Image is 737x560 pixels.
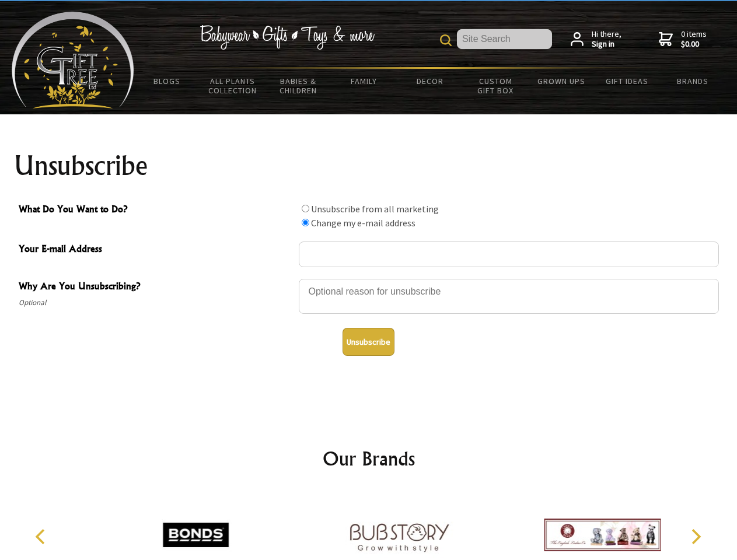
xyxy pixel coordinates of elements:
a: Family [331,69,397,93]
span: What Do You Want to Do? [19,202,293,219]
a: Hi there,Sign in [571,29,621,50]
a: All Plants Collection [200,69,266,103]
button: Previous [29,524,55,549]
span: Hi there, [592,29,621,50]
a: Grown Ups [528,69,594,93]
img: product search [440,34,452,46]
h1: Unsubscribe [14,152,724,180]
span: 0 items [681,29,707,50]
a: Custom Gift Box [463,69,529,103]
span: Your E-mail Address [19,242,293,258]
a: Gift Ideas [594,69,660,93]
input: Site Search [457,29,552,49]
input: What Do You Want to Do? [302,205,309,212]
a: BLOGS [134,69,200,93]
span: Why Are You Unsubscribing? [19,279,293,296]
a: Babies & Children [266,69,331,103]
h2: Our Brands [23,444,714,473]
label: Change my e-mail address [311,217,415,229]
strong: $0.00 [681,39,707,50]
button: Next [683,524,708,549]
input: Your E-mail Address [299,242,719,267]
textarea: Why Are You Unsubscribing? [299,279,719,314]
strong: Sign in [592,39,621,50]
input: What Do You Want to Do? [302,219,309,226]
label: Unsubscribe from all marketing [311,203,439,215]
a: 0 items$0.00 [659,29,707,50]
a: Decor [397,69,463,93]
button: Unsubscribe [343,328,394,356]
a: Brands [660,69,726,93]
img: Babyware - Gifts - Toys and more... [12,12,134,108]
span: Optional [19,296,293,310]
img: Babywear - Gifts - Toys & more [200,25,375,50]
